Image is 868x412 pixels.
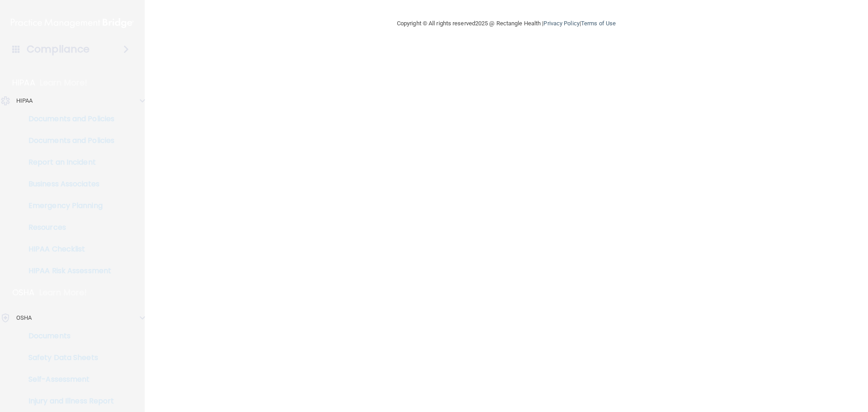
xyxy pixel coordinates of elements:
p: OSHA [12,287,35,298]
p: Learn More! [39,287,87,298]
p: HIPAA Checklist [6,245,129,254]
div: Copyright © All rights reserved 2025 @ Rectangle Health | | [341,9,671,38]
p: Documents and Policies [6,136,129,145]
p: Business Associates [6,180,129,189]
a: Privacy Policy [543,20,579,27]
img: PMB logo [11,14,134,32]
p: Emergency Planning [6,201,129,210]
p: Resources [6,223,129,232]
p: Injury and Illness Report [6,397,129,406]
h4: Compliance [27,43,90,56]
p: Report an Incident [6,158,129,167]
p: HIPAA [12,77,35,88]
a: Terms of Use [581,20,616,27]
p: Learn More! [40,77,88,88]
p: HIPAA Risk Assessment [6,266,129,275]
p: Documents [6,331,129,341]
p: Safety Data Sheets [6,353,129,362]
p: Documents and Policies [6,114,129,123]
p: Self-Assessment [6,375,129,384]
p: OSHA [16,313,32,323]
p: HIPAA [16,95,33,106]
